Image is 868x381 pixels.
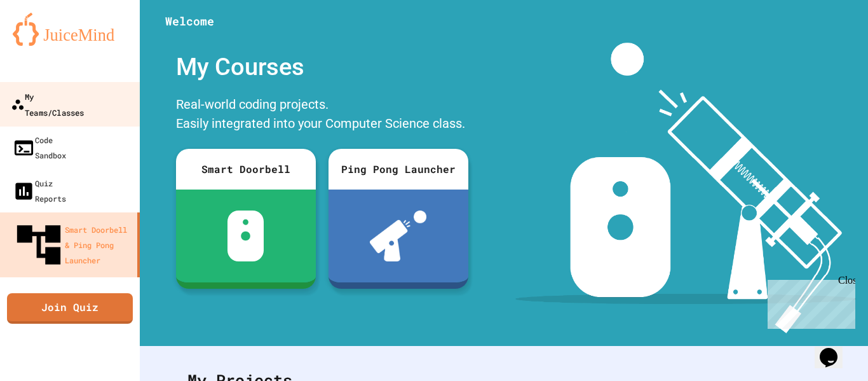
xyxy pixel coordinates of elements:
iframe: chat widget [815,330,855,368]
div: Smart Doorbell [176,149,316,190]
a: Join Quiz [7,293,133,324]
div: My Teams/Classes [11,88,84,120]
div: Chat with us now!Close [5,5,88,81]
img: banner-image-my-projects.png [515,43,856,333]
div: Code Sandbox [13,132,66,163]
div: Quiz Reports [13,176,66,206]
div: Ping Pong Launcher [329,149,468,190]
iframe: chat widget [763,275,855,329]
img: ppl-with-ball.png [370,211,426,261]
img: sdb-white.svg [227,211,264,261]
div: Smart Doorbell & Ping Pong Launcher [13,219,132,271]
img: logo-orange.svg [13,13,127,46]
div: My Courses [170,43,475,92]
div: Real-world coding projects. Easily integrated into your Computer Science class. [170,92,475,139]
